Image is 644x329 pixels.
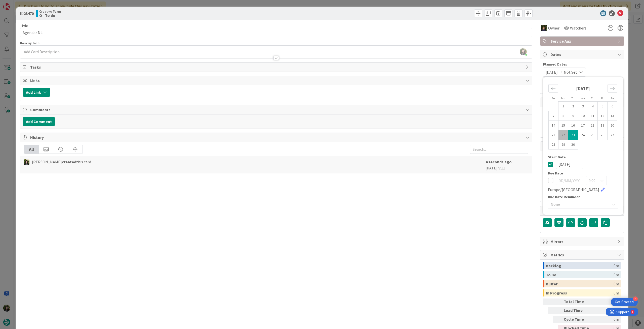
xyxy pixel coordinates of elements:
td: Choose Monday, 22/Sep/2025 12:00 as your check-out date. It’s available. [558,130,568,140]
td: Choose Wednesday, 24/Sep/2025 12:00 as your check-out date. It’s available. [578,130,588,140]
td: Choose Thursday, 04/Sep/2025 12:00 as your check-out date. It’s available. [588,102,598,111]
span: Support [11,1,23,7]
span: Not Set [564,69,577,75]
span: Mirrors [550,238,615,245]
div: Move backward to switch to the previous month. [548,84,558,93]
td: Choose Saturday, 13/Sep/2025 12:00 as your check-out date. It’s available. [608,111,617,121]
b: 23470 [24,11,34,16]
div: 1 [26,2,27,6]
td: Choose Monday, 01/Sep/2025 12:00 as your check-out date. It’s available. [558,102,568,111]
small: Fr [601,96,604,100]
span: Creative Team [39,9,61,13]
td: Choose Thursday, 18/Sep/2025 12:00 as your check-out date. It’s available. [588,121,598,130]
td: Choose Monday, 15/Sep/2025 12:00 as your check-out date. It’s available. [558,121,568,130]
div: Buffer [546,280,614,287]
td: Choose Monday, 29/Sep/2025 12:00 as your check-out date. It’s available. [558,140,568,149]
img: PKF90Q5jPr56cBaliQnj6ZMmbSdpAOLY.jpg [520,48,527,55]
td: Choose Tuesday, 30/Sep/2025 12:00 as your check-out date. It’s available. [568,140,578,149]
span: Due Date Reminder [548,195,580,199]
td: Choose Tuesday, 16/Sep/2025 12:00 as your check-out date. It’s available. [568,121,578,130]
td: Choose Friday, 12/Sep/2025 12:00 as your check-out date. It’s available. [598,111,608,121]
td: Choose Sunday, 07/Sep/2025 12:00 as your check-out date. It’s available. [549,111,558,121]
td: Choose Wednesday, 10/Sep/2025 12:00 as your check-out date. It’s available. [578,111,588,121]
div: 0m [593,298,619,305]
span: Links [30,77,523,83]
div: Cycle Time [564,316,591,323]
input: DD/MM/YYYY [556,160,583,169]
td: Choose Tuesday, 09/Sep/2025 12:00 as your check-out date. It’s available. [568,111,578,121]
button: Add Comment [23,117,55,126]
td: Choose Friday, 05/Sep/2025 12:00 as your check-out date. It’s available. [598,102,608,111]
small: Mo [561,96,565,100]
td: Choose Wednesday, 03/Sep/2025 12:00 as your check-out date. It’s available. [578,102,588,111]
td: Choose Sunday, 14/Sep/2025 12:00 as your check-out date. It’s available. [549,121,558,130]
div: 0m [614,280,619,287]
span: Description [20,41,39,45]
td: Choose Wednesday, 17/Sep/2025 12:00 as your check-out date. It’s available. [578,121,588,130]
img: MC [541,25,547,31]
span: Planned Dates [543,62,621,67]
div: 0m [593,316,619,323]
div: Total Time [564,298,591,305]
div: 4 [633,296,638,301]
input: Search... [470,145,528,154]
td: Choose Sunday, 28/Sep/2025 12:00 as your check-out date. It’s available. [549,140,558,149]
span: None [551,201,607,208]
td: Choose Monday, 08/Sep/2025 12:00 as your check-out date. It’s available. [558,111,568,121]
div: 0m [614,271,619,278]
div: Lead Time [564,307,591,314]
input: DD/MM/YYYY [556,176,583,185]
td: Choose Friday, 26/Sep/2025 12:00 as your check-out date. It’s available. [598,130,608,140]
span: [PERSON_NAME] this card [32,159,91,165]
td: Choose Saturday, 06/Sep/2025 12:00 as your check-out date. It’s available. [608,102,617,111]
span: ID [20,10,34,16]
span: Service Aux [550,38,615,44]
div: 0m [614,289,619,296]
td: Choose Saturday, 20/Sep/2025 12:00 as your check-out date. It’s available. [608,121,617,130]
div: 0m [593,307,619,314]
div: Calendar [543,80,623,155]
td: Choose Saturday, 27/Sep/2025 12:00 as your check-out date. It’s available. [608,130,617,140]
td: Choose Thursday, 11/Sep/2025 12:00 as your check-out date. It’s available. [588,111,598,121]
button: Add Link [23,88,50,97]
div: 0m [614,262,619,269]
strong: [DATE] [576,86,590,92]
input: type card name here... [20,28,532,37]
span: Watchers [570,25,586,31]
div: To Do [546,271,614,278]
span: Owner [548,25,559,31]
small: We [581,96,585,100]
td: Choose Tuesday, 02/Sep/2025 12:00 as your check-out date. It’s available. [568,102,578,111]
span: History [30,134,523,140]
span: Comments [30,107,523,113]
small: Sa [611,96,614,100]
img: BC [24,159,29,165]
b: 4 seconds ago [486,159,512,164]
div: Get Started [615,300,634,305]
div: In Progress [546,289,614,296]
span: Dates [550,51,615,57]
b: created [62,159,76,164]
td: Selected as start date. Tuesday, 23/Sep/2025 12:00 [568,130,578,140]
td: Choose Friday, 19/Sep/2025 12:00 as your check-out date. It’s available. [598,121,608,130]
span: Europe/[GEOGRAPHIC_DATA] [548,187,599,193]
div: All [24,145,39,154]
span: Tasks [30,64,523,70]
div: [DATE] 9:11 [486,159,528,171]
td: Choose Thursday, 25/Sep/2025 12:00 as your check-out date. It’s available. [588,130,598,140]
b: O - To do [39,13,61,17]
label: Title [20,23,28,28]
div: Backlog [546,262,614,269]
small: Su [552,96,555,100]
span: Due Date [548,171,563,175]
td: Choose Sunday, 21/Sep/2025 12:00 as your check-out date. It’s available. [549,130,558,140]
span: 9:00 [589,177,595,184]
div: Move forward to switch to the next month. [608,84,617,93]
span: Metrics [550,252,615,258]
small: Tu [571,96,575,100]
span: [DATE] [546,69,558,75]
small: Th [591,96,594,100]
div: Open Get Started checklist, remaining modules: 4 [611,298,638,306]
span: Start Date [548,155,566,159]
